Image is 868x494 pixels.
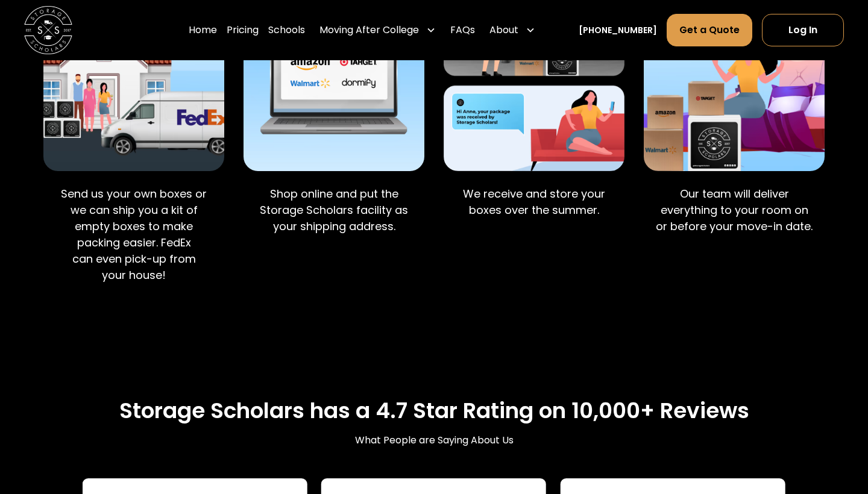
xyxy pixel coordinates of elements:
[189,13,217,47] a: Home
[119,398,749,424] h2: Storage Scholars has a 4.7 Star Rating on 10,000+ Reviews
[355,433,514,448] div: What People are Saying About Us
[268,13,305,47] a: Schools
[489,23,518,37] div: About
[315,13,441,47] div: Moving After College
[319,23,419,37] div: Moving After College
[53,186,215,283] p: Send us your own boxes or we can ship you a kit of empty boxes to make packing easier. FedEx can ...
[579,24,657,37] a: [PHONE_NUMBER]
[667,14,752,46] a: Get a Quote
[653,186,815,234] p: Our team will deliver everything to your room on or before your move-in date.
[762,14,844,46] a: Log In
[485,13,540,47] div: About
[253,186,415,234] p: Shop online and put the Storage Scholars facility as your shipping address.
[227,13,259,47] a: Pricing
[24,6,72,54] img: Storage Scholars main logo
[453,186,615,218] p: We receive and store your boxes over the summer.
[450,13,475,47] a: FAQs
[24,6,72,54] a: home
